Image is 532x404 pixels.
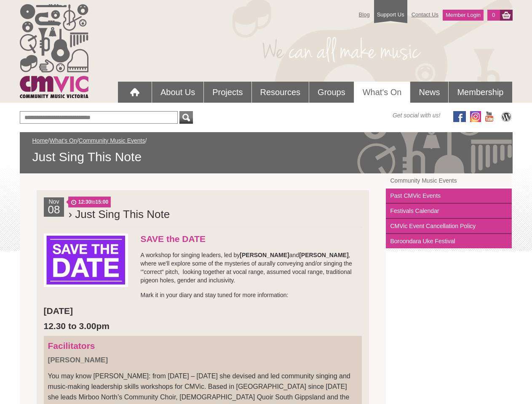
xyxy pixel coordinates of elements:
a: About Us [152,82,203,103]
a: Projects [204,82,251,103]
a: Community Music Events [79,137,145,144]
strong: SAVE the DATE [141,234,206,244]
span: Get social with us! [393,111,441,120]
a: Home [32,137,48,144]
a: What's On [50,137,77,144]
a: Resources [252,82,309,103]
a: Contact Us [407,7,443,22]
a: What's On [354,82,410,103]
strong: [PERSON_NAME] [48,356,108,364]
div: / / / [32,136,500,165]
h2: › Just Sing This Note [68,206,362,223]
a: Past CMVic Events [386,189,512,204]
strong: 12.30 to 3.00pm [44,321,110,331]
a: Membership [449,82,512,103]
img: GENERIC-Save-the-Date.jpg [44,234,128,287]
a: Community Music Events [386,173,512,189]
strong: [PERSON_NAME] [240,252,289,258]
h2: 08 [46,206,62,217]
img: cmvic_logo.png [20,4,88,98]
strong: 15:00 [95,199,108,205]
p: Mark it in your diary and stay tuned for more information: [44,291,362,299]
span: Just Sing This Note [32,149,500,165]
div: Nov [44,197,64,217]
a: News [410,82,448,103]
img: CMVic Blog [500,111,513,122]
span: to [68,197,111,207]
strong: 12:30 [78,199,91,205]
a: CMVic Event Cancellation Policy [386,219,512,234]
a: Boroondara Uke Festival [386,234,512,248]
strong: Facilitators [48,341,95,351]
p: A workshop for singing leaders, led by and , where we'll explore some of the mysteries of aurally... [44,251,362,284]
strong: [PERSON_NAME] [299,252,348,258]
a: Festivals Calendar [386,204,512,219]
a: Blog [355,7,374,22]
a: Groups [309,82,354,103]
strong: [DATE] [44,306,73,316]
img: icon-instagram.png [470,111,481,122]
a: Member Login [443,10,484,21]
a: 0 [487,10,500,21]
